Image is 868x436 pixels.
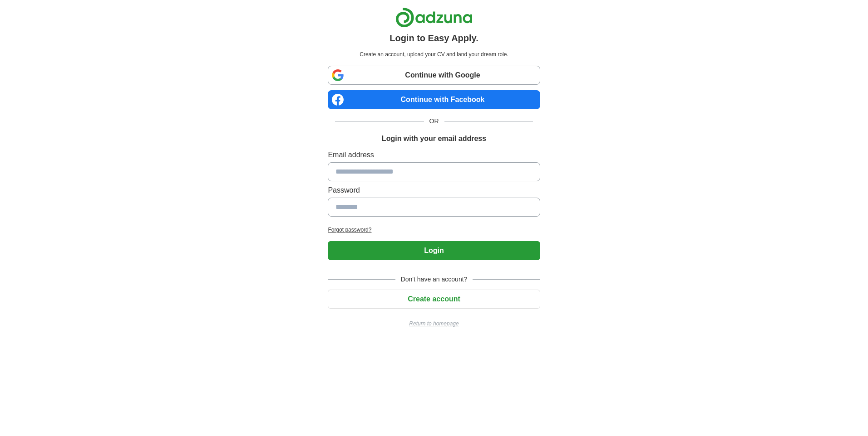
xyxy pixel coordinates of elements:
[328,66,540,85] a: Continue with Google
[328,320,540,328] a: Return to homepage
[328,290,540,309] button: Create account
[424,116,444,126] span: OR
[390,31,478,45] h1: Login to Easy Apply.
[328,150,540,160] label: Email address
[328,241,540,260] button: Login
[328,226,540,234] a: Forgot password?
[328,90,540,109] a: Continue with Facebook
[395,275,473,284] span: Don't have an account?
[330,50,538,58] p: Create an account, upload your CV and land your dream role.
[328,295,540,303] a: Create account
[328,185,540,196] label: Password
[395,7,473,28] img: Adzuna logo
[382,133,486,144] h1: Login with your email address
